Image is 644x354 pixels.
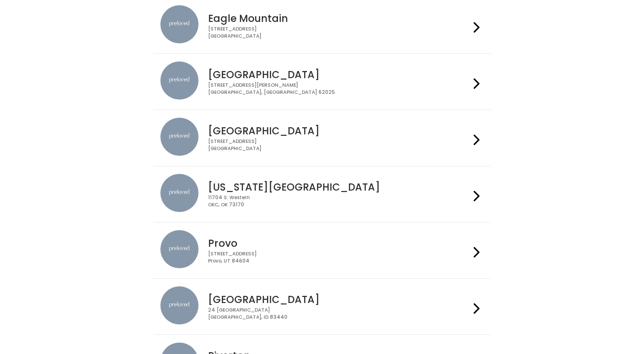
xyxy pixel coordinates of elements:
div: 11704 S. Western OKC, OK 73170 [208,194,470,208]
a: preloved location [GEOGRAPHIC_DATA] [STREET_ADDRESS][PERSON_NAME][GEOGRAPHIC_DATA], [GEOGRAPHIC_D... [160,61,484,102]
h4: [US_STATE][GEOGRAPHIC_DATA] [208,182,470,192]
div: 24 [GEOGRAPHIC_DATA] [GEOGRAPHIC_DATA], ID 83440 [208,307,470,321]
a: preloved location [GEOGRAPHIC_DATA] 24 [GEOGRAPHIC_DATA][GEOGRAPHIC_DATA], ID 83440 [160,286,484,327]
a: preloved location Eagle Mountain [STREET_ADDRESS][GEOGRAPHIC_DATA] [160,5,484,46]
img: preloved location [160,230,198,268]
h4: [GEOGRAPHIC_DATA] [208,294,470,305]
div: [STREET_ADDRESS][PERSON_NAME] [GEOGRAPHIC_DATA], [GEOGRAPHIC_DATA] 62025 [208,82,470,96]
a: preloved location [GEOGRAPHIC_DATA] [STREET_ADDRESS][GEOGRAPHIC_DATA] [160,118,484,158]
div: [STREET_ADDRESS] Provo, UT 84604 [208,251,470,264]
img: preloved location [160,118,198,156]
h4: Eagle Mountain [208,13,470,24]
img: preloved location [160,5,198,43]
h4: [GEOGRAPHIC_DATA] [208,125,470,136]
img: preloved location [160,61,198,100]
div: [STREET_ADDRESS] [GEOGRAPHIC_DATA] [208,26,470,40]
img: preloved location [160,286,198,324]
div: [STREET_ADDRESS] [GEOGRAPHIC_DATA] [208,138,470,152]
img: preloved location [160,174,198,212]
a: preloved location [US_STATE][GEOGRAPHIC_DATA] 11704 S. WesternOKC, OK 73170 [160,174,484,214]
h4: Provo [208,238,470,249]
h4: [GEOGRAPHIC_DATA] [208,69,470,80]
a: preloved location Provo [STREET_ADDRESS]Provo, UT 84604 [160,230,484,271]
